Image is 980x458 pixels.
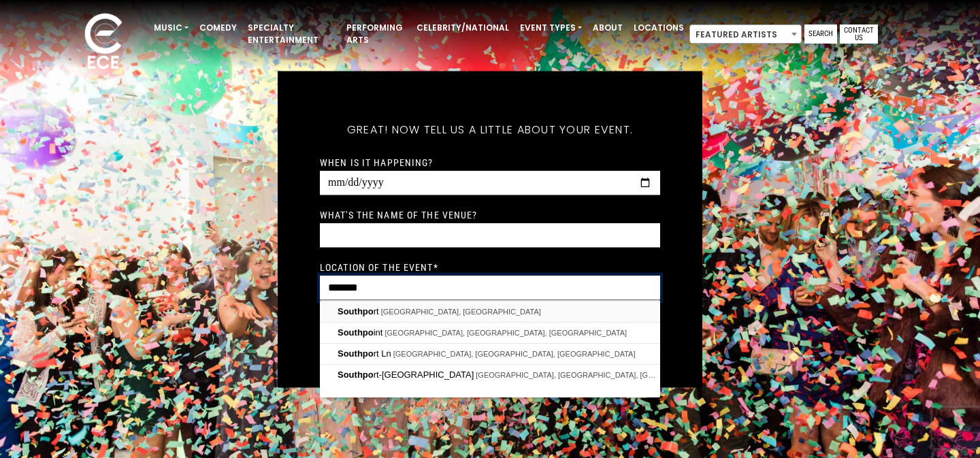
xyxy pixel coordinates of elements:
label: Location of the event [320,261,438,273]
a: Locations [628,16,689,39]
span: int [338,327,385,338]
span: rt [338,306,381,316]
span: Southpo [338,348,374,359]
span: [GEOGRAPHIC_DATA], [GEOGRAPHIC_DATA], [GEOGRAPHIC_DATA] [385,329,627,337]
span: Featured Artists [690,25,801,44]
a: About [587,16,628,39]
a: Celebrity/National [411,16,514,39]
span: [GEOGRAPHIC_DATA], [GEOGRAPHIC_DATA] [381,308,541,316]
a: Search [804,24,837,44]
span: Southpo [338,370,374,380]
a: Comedy [194,16,242,39]
a: Music [148,16,194,39]
a: Performing Arts [341,16,411,52]
img: ece_new_logo_whitev2-1.png [69,10,137,76]
a: Contact Us [840,24,878,44]
a: Event Types [514,16,587,39]
span: Southpo [338,306,374,316]
span: Featured Artists [689,24,802,44]
label: When is it happening? [320,156,434,168]
span: [GEOGRAPHIC_DATA], [GEOGRAPHIC_DATA], [GEOGRAPHIC_DATA] [393,350,636,358]
span: Southpo [338,327,374,338]
span: rt Ln [338,348,393,359]
label: What's the name of the venue? [320,208,477,220]
span: rt-[GEOGRAPHIC_DATA] [338,370,476,380]
span: [GEOGRAPHIC_DATA], [GEOGRAPHIC_DATA], [GEOGRAPHIC_DATA] [476,371,718,379]
a: Specialty Entertainment [242,16,341,52]
h5: Great! Now tell us a little about your event. [320,105,660,154]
